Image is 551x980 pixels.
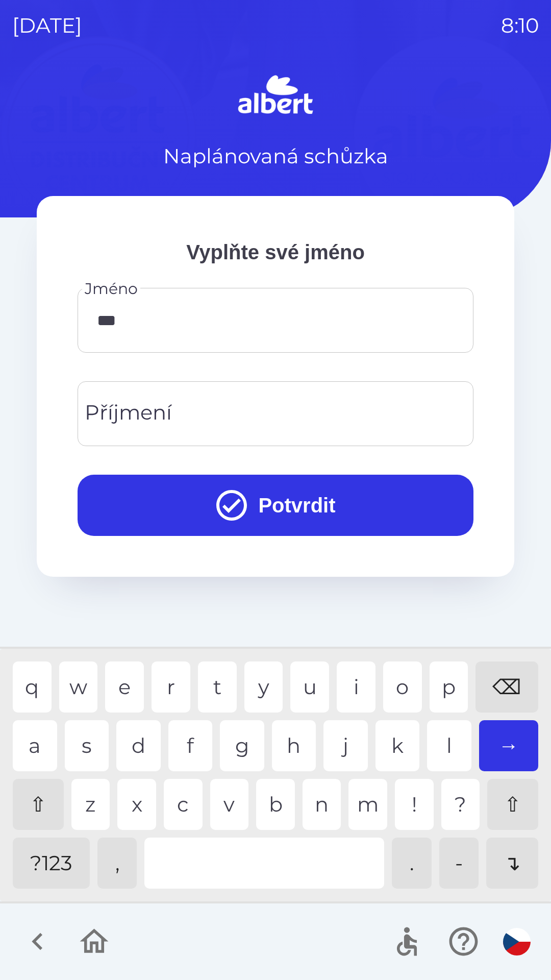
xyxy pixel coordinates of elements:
[78,475,473,536] button: Potvrdit
[85,278,138,300] label: Jméno
[501,10,539,41] p: 8:10
[163,141,388,171] p: Naplánovaná schůzka
[12,10,82,41] p: [DATE]
[503,928,531,955] img: cs flag
[78,237,473,267] p: Vyplňte své jméno
[37,71,514,120] img: Logo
